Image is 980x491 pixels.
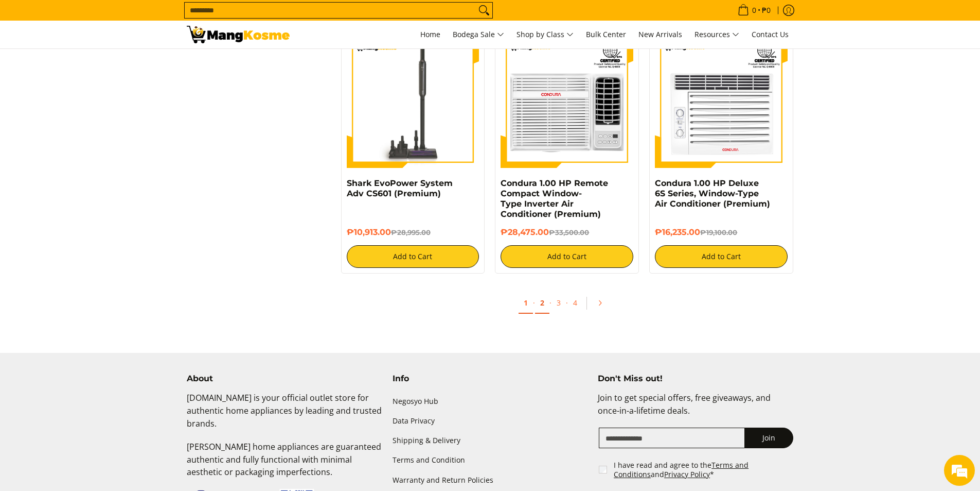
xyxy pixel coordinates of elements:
[501,35,633,168] img: Condura 1.00 HP Remote Compact Window-Type Inverter Air Conditioner (Premium)
[187,374,382,384] h4: About
[700,228,737,236] del: ₱19,100.00
[393,431,588,451] a: Shipping & Delivery
[5,281,196,317] textarea: Type your message and hit 'Enter'
[501,245,633,268] button: Add to Cart
[638,29,682,39] span: New Arrivals
[533,298,535,308] span: ·
[586,29,626,39] span: Bulk Center
[568,293,582,313] a: 4
[393,412,588,431] a: Data Privacy
[187,441,382,489] p: [PERSON_NAME] home appliances are guaranteed authentic and fully functional with minimal aestheti...
[347,178,453,198] a: Shark EvoPower System Adv CS601 (Premium)
[476,3,492,18] button: Search
[655,245,788,268] button: Add to Cart
[347,245,479,268] button: Add to Cart
[415,21,446,48] a: Home
[752,29,789,39] span: Contact Us
[746,21,794,48] a: Contact Us
[535,293,549,314] a: 2
[453,28,504,41] span: Bodega Sale
[655,178,770,209] a: Condura 1.00 HP Deluxe 6S Series, Window-Type Air Conditioner (Premium)
[655,35,788,168] img: Condura 1.00 HP Deluxe 6S Series, Window-Type Air Conditioner (Premium)
[448,21,509,48] a: Bodega Sale
[694,28,739,41] span: Resources
[60,130,142,234] span: We're online!
[744,428,793,448] button: Join
[735,5,774,16] span: •
[689,21,744,48] a: Resources
[598,374,793,384] h4: Don't Miss out!
[751,7,758,14] span: 0
[566,298,568,308] span: ·
[501,178,608,219] a: Condura 1.00 HP Remote Compact Window-Type Inverter Air Conditioner (Premium)
[664,469,710,479] a: Privacy Policy
[614,460,749,479] a: Terms and Conditions
[549,228,589,236] del: ₱33,500.00
[187,392,382,440] p: [DOMAIN_NAME] is your official outlet store for authentic home appliances by leading and trusted ...
[511,21,579,48] a: Shop by Class
[551,293,566,313] a: 3
[347,35,479,168] img: shark-evopower-wireless-vacuum-full-view-mang-kosme
[393,374,588,384] h4: Info
[633,21,687,48] a: New Arrivals
[393,470,588,490] a: Warranty and Return Policies
[516,28,574,41] span: Shop by Class
[519,293,533,314] a: 1
[614,461,794,479] label: I have read and agree to the and *
[300,21,794,48] nav: Main Menu
[655,227,788,238] h6: ₱16,235.00
[391,228,431,236] del: ₱28,995.00
[54,58,173,71] div: Chat with us now
[169,5,193,30] div: Minimize live chat window
[501,227,633,238] h6: ₱28,475.00
[336,289,799,322] ul: Pagination
[393,392,588,411] a: Negosyo Hub
[598,392,793,428] p: Join to get special offers, free giveaways, and once-in-a-lifetime deals.
[393,451,588,470] a: Terms and Condition
[581,21,631,48] a: Bulk Center
[760,7,772,14] span: ₱0
[549,298,551,308] span: ·
[420,29,440,39] span: Home
[347,227,479,238] h6: ₱10,913.00
[187,26,290,43] img: Premium Deals: Best Premium Home Appliances Sale l Mang Kosme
